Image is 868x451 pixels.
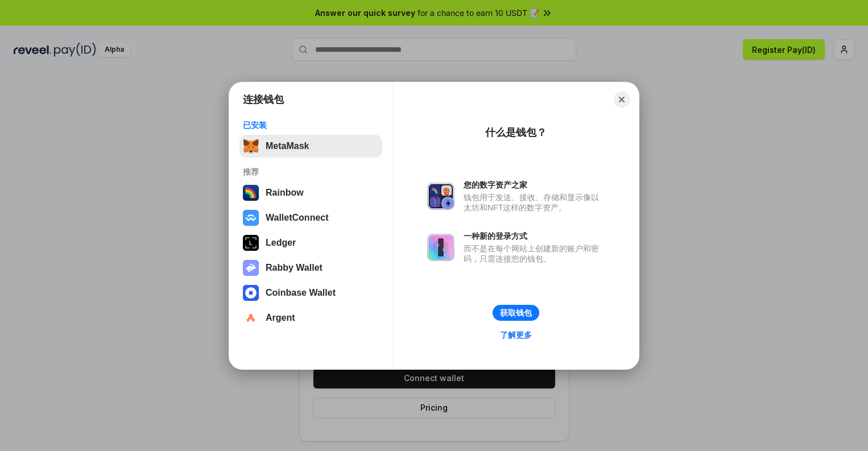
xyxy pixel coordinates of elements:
img: svg+xml,%3Csvg%20width%3D%2228%22%20height%3D%2228%22%20viewBox%3D%220%200%2028%2028%22%20fill%3D... [243,210,259,226]
button: Rainbow [239,181,382,204]
div: Argent [266,313,295,323]
h1: 连接钱包 [243,93,284,106]
img: svg+xml,%3Csvg%20xmlns%3D%22http%3A%2F%2Fwww.w3.org%2F2000%2Fsvg%22%20fill%3D%22none%22%20viewBox... [243,260,259,276]
button: Rabby Wallet [239,256,382,279]
div: Rabby Wallet [266,263,323,273]
div: 什么是钱包？ [485,126,547,139]
img: svg+xml,%3Csvg%20width%3D%2228%22%20height%3D%2228%22%20viewBox%3D%220%200%2028%2028%22%20fill%3D... [243,310,259,326]
button: Coinbase Wallet [239,282,382,304]
div: 获取钱包 [500,308,532,318]
button: WalletConnect [239,206,382,229]
button: Argent [239,307,382,329]
div: 一种新的登录方式 [464,231,605,241]
div: 钱包用于发送、接收、存储和显示像以太坊和NFT这样的数字资产。 [464,192,605,213]
img: svg+xml,%3Csvg%20width%3D%2228%22%20height%3D%2228%22%20viewBox%3D%220%200%2028%2028%22%20fill%3D... [243,285,259,301]
div: Ledger [266,238,296,248]
button: 获取钱包 [493,305,539,321]
div: 了解更多 [500,330,532,340]
div: 您的数字资产之家 [464,180,605,190]
div: Coinbase Wallet [266,288,336,298]
img: svg+xml,%3Csvg%20xmlns%3D%22http%3A%2F%2Fwww.w3.org%2F2000%2Fsvg%22%20fill%3D%22none%22%20viewBox... [427,234,454,261]
img: svg+xml,%3Csvg%20width%3D%22120%22%20height%3D%22120%22%20viewBox%3D%220%200%20120%20120%22%20fil... [243,185,259,201]
button: Ledger [239,231,382,254]
div: 推荐 [243,167,379,177]
div: 而不是在每个网站上创建新的账户和密码，只需连接您的钱包。 [464,243,605,264]
img: svg+xml,%3Csvg%20fill%3D%22none%22%20height%3D%2233%22%20viewBox%3D%220%200%2035%2033%22%20width%... [243,138,259,154]
button: Close [614,92,630,107]
div: 已安装 [243,120,379,130]
div: MetaMask [266,141,309,151]
a: 了解更多 [493,328,539,342]
div: Rainbow [266,188,304,198]
img: svg+xml,%3Csvg%20xmlns%3D%22http%3A%2F%2Fwww.w3.org%2F2000%2Fsvg%22%20fill%3D%22none%22%20viewBox... [427,183,454,210]
div: WalletConnect [266,213,329,223]
img: svg+xml,%3Csvg%20xmlns%3D%22http%3A%2F%2Fwww.w3.org%2F2000%2Fsvg%22%20width%3D%2228%22%20height%3... [243,235,259,251]
button: MetaMask [239,135,382,158]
